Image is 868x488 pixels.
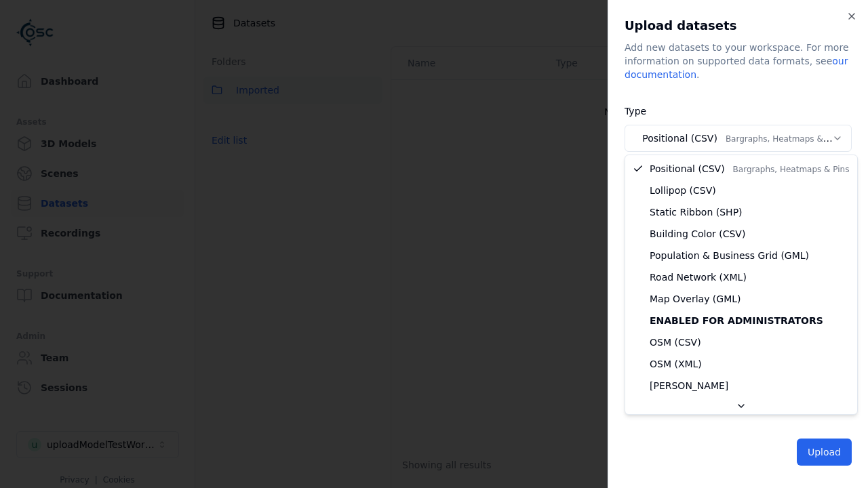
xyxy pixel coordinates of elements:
span: OSM (CSV) [650,335,701,349]
span: Bargraphs, Heatmaps & Pins [733,165,850,174]
span: Map Overlay (GML) [650,292,741,306]
span: Population & Business Grid (GML) [650,249,809,262]
span: Building Color (CSV) [650,227,745,241]
span: Road Network (XML) [650,270,747,284]
span: Static Ribbon (SHP) [650,205,743,219]
span: [PERSON_NAME] [650,379,728,392]
span: Positional (CSV) [650,162,849,176]
div: Enabled for administrators [628,310,854,331]
span: OSM (XML) [650,357,702,371]
span: Lollipop (CSV) [650,184,716,197]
